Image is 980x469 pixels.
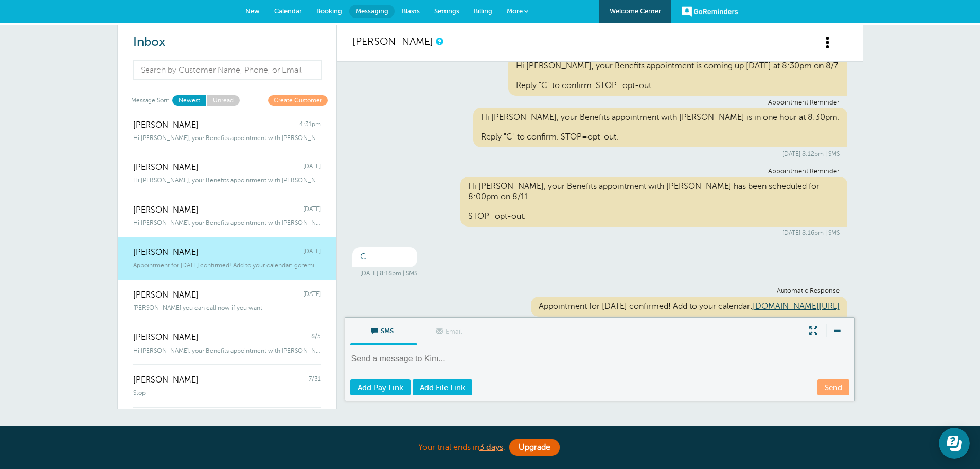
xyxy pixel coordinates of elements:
[474,7,492,15] span: Billing
[303,290,321,300] span: [DATE]
[352,247,417,267] div: C
[413,379,472,395] a: Add File Link
[303,205,321,215] span: [DATE]
[316,7,342,15] span: Booking
[360,150,840,158] div: [DATE] 8:12pm | SMS
[133,134,321,142] span: Hi [PERSON_NAME], your Benefits appointment with [PERSON_NAME] is in one hour at 5:30pm.
[508,56,847,96] div: Hi [PERSON_NAME], your Benefits appointment is coming up [DATE] at 8:30pm on 8/7. Reply "C" to co...
[355,7,388,15] span: Messaging
[473,108,847,148] div: Hi [PERSON_NAME], your Benefits appointment with [PERSON_NAME] is in one hour at 8:30pm. Reply "C...
[118,364,336,407] a: [PERSON_NAME] 7/31 Stop
[118,280,336,322] a: [PERSON_NAME] [DATE] [PERSON_NAME] you can call now if you want
[460,177,847,227] div: Hi [PERSON_NAME], your Benefits appointment with [PERSON_NAME] has been scheduled for 8:00pm on 8...
[133,219,321,227] span: Hi [PERSON_NAME], your Benefits appointment with [PERSON_NAME] is in one hour at 11:30am. R
[358,384,403,392] span: Add Pay Link
[133,205,199,215] span: [PERSON_NAME]
[360,287,840,295] div: Automatic Response
[303,248,321,257] span: [DATE]
[352,36,433,47] a: [PERSON_NAME]
[133,248,199,257] span: [PERSON_NAME]
[360,99,840,107] div: Appointment Reminder
[939,428,970,459] iframe: Resource center
[531,297,847,317] div: Appointment for [DATE] confirmed! Add to your calendar:
[507,7,523,15] span: More
[118,322,336,364] a: [PERSON_NAME] 8/5 Hi [PERSON_NAME], your Benefits appointment with [PERSON_NAME] is in one hour a...
[133,262,321,269] span: Appointment for [DATE] confirmed! Add to your calendar: goreminder
[133,347,321,354] span: Hi [PERSON_NAME], your Benefits appointment with [PERSON_NAME] is in one hour at 7:00pm. R
[133,333,199,342] span: [PERSON_NAME]
[206,95,240,105] a: Unread
[118,152,336,195] a: [PERSON_NAME] [DATE] Hi [PERSON_NAME], your Benefits appointment with [PERSON_NAME] is in one hou...
[268,95,328,105] a: Create Customer
[350,379,411,395] a: Add Pay Link
[274,7,302,15] span: Calendar
[133,389,146,396] span: Stop
[402,7,420,15] span: Blasts
[425,318,476,343] span: Email
[360,229,840,236] div: [DATE] 8:16pm | SMS
[118,110,336,152] a: [PERSON_NAME] 4:31pm Hi [PERSON_NAME], your Benefits appointment with [PERSON_NAME] is in one hou...
[817,379,849,395] a: Send
[118,237,336,280] a: [PERSON_NAME] [DATE] Appointment for [DATE] confirmed! Add to your calendar: goreminder
[309,375,321,385] span: 7/31
[133,163,199,172] span: [PERSON_NAME]
[434,7,459,15] span: Settings
[133,375,199,385] span: [PERSON_NAME]
[133,120,199,130] span: [PERSON_NAME]
[133,60,322,80] input: Search by Customer Name, Phone, or Email
[420,384,465,392] span: Add File Link
[118,195,336,237] a: [PERSON_NAME] [DATE] Hi [PERSON_NAME], your Benefits appointment with [PERSON_NAME] is in one hou...
[486,425,583,436] a: Refer someone to us!
[311,333,321,342] span: 8/5
[349,5,395,18] a: Messaging
[299,120,321,130] span: 4:31pm
[172,95,206,105] a: Newest
[233,437,747,459] div: Your trial ends in .
[360,168,840,176] div: Appointment Reminder
[117,425,863,437] p: Want a ?
[360,270,840,277] div: [DATE] 8:18pm | SMS
[133,290,199,300] span: [PERSON_NAME]
[245,7,260,15] span: New
[509,439,560,456] a: Upgrade
[133,35,321,50] h2: Inbox
[131,95,170,105] span: Message Sort:
[428,425,481,436] strong: free month
[133,304,262,311] span: [PERSON_NAME] you can call now if you want
[118,407,336,442] a: [PERSON_NAME] 6:59pm
[436,38,442,45] a: This is a history of all communications between GoReminders and your customer.
[303,163,321,172] span: [DATE]
[479,443,503,452] a: 3 days
[753,302,840,311] a: [DOMAIN_NAME][URL]
[358,318,409,342] span: SMS
[133,177,321,184] span: Hi [PERSON_NAME], your Benefits appointment with [PERSON_NAME] is in one hour at 3:30pm. ST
